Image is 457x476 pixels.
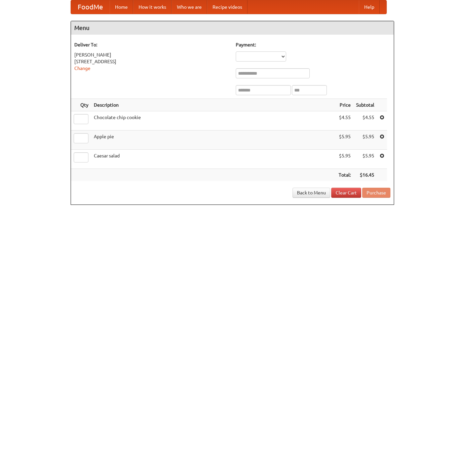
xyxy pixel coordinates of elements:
[133,0,172,14] a: How it works
[71,0,110,14] a: FoodMe
[74,58,229,65] div: [STREET_ADDRESS]
[336,150,353,169] td: $5.95
[336,131,353,150] td: $5.95
[91,131,336,150] td: Apple pie
[331,188,361,198] a: Clear Cart
[74,51,229,58] div: [PERSON_NAME]
[359,0,380,14] a: Help
[362,188,390,198] button: Purchase
[336,99,353,111] th: Price
[172,0,207,14] a: Who we are
[74,41,229,48] h5: Deliver To:
[71,99,91,111] th: Qty
[336,111,353,131] td: $4.55
[110,0,133,14] a: Home
[353,131,377,150] td: $5.95
[91,150,336,169] td: Caesar salad
[336,169,353,181] th: Total:
[353,111,377,131] td: $4.55
[207,0,247,14] a: Recipe videos
[91,99,336,111] th: Description
[74,66,90,71] a: Change
[71,21,394,35] h4: Menu
[353,169,377,181] th: $16.45
[293,188,330,198] a: Back to Menu
[236,41,390,48] h5: Payment:
[91,111,336,131] td: Chocolate chip cookie
[353,150,377,169] td: $5.95
[353,99,377,111] th: Subtotal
